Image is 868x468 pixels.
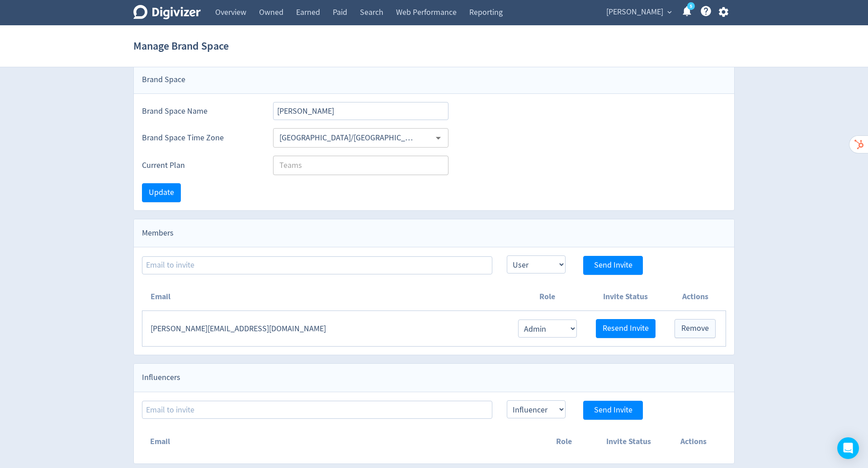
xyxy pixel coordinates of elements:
[687,2,695,10] a: 5
[531,428,596,455] th: Role
[273,102,448,120] input: Brand Space
[142,428,531,455] th: Email
[134,66,734,94] div: Brand Space
[142,132,259,144] label: Brand Space Time Zone
[606,5,663,19] span: [PERSON_NAME]
[583,256,643,275] button: Send Invite
[837,437,859,459] div: Open Intercom Messenger
[594,261,632,269] span: Send Invite
[142,106,259,117] label: Brand Space Name
[596,428,661,455] th: Invite Status
[681,324,709,333] span: Remove
[665,283,726,311] th: Actions
[142,183,181,202] button: Update
[142,256,492,274] input: Email to invite
[586,283,665,311] th: Invite Status
[142,311,509,347] td: [PERSON_NAME][EMAIL_ADDRESS][DOMAIN_NAME]
[142,401,492,419] input: Email to invite
[134,219,734,247] div: Members
[690,3,692,9] text: 5
[603,324,649,333] span: Resend Invite
[142,283,509,311] th: Email
[431,131,445,145] button: Open
[603,5,674,19] button: [PERSON_NAME]
[661,428,726,455] th: Actions
[133,32,229,60] h1: Manage Brand Space
[594,406,632,414] span: Send Invite
[142,160,259,171] label: Current Plan
[596,319,656,338] button: Resend Invite
[276,131,419,145] input: Select Timezone
[134,364,734,392] div: Influencers
[675,319,716,338] button: Remove
[583,401,643,420] button: Send Invite
[149,189,174,197] span: Update
[665,8,674,16] span: expand_more
[509,283,586,311] th: Role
